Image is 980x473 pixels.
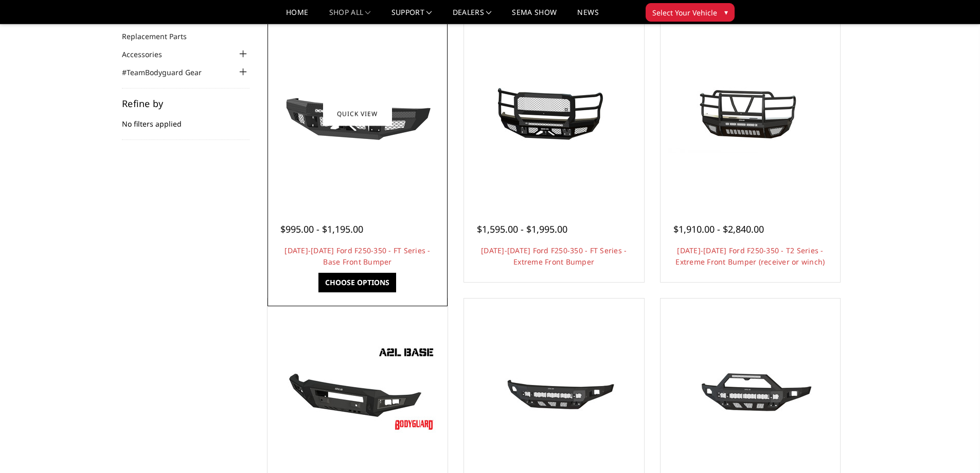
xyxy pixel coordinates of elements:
[329,9,371,24] a: shop all
[286,9,308,24] a: Home
[323,101,392,126] a: Quick view
[391,9,432,24] a: Support
[122,99,250,108] h5: Refine by
[652,7,717,18] span: Select Your Vehicle
[481,246,627,267] a: [DATE]-[DATE] Ford F250-350 - FT Series - Extreme Front Bumper
[122,49,175,60] a: Accessories
[646,3,735,22] button: Select Your Vehicle
[275,67,440,160] img: 2017-2022 Ford F250-350 - FT Series - Base Front Bumper
[675,246,825,267] a: [DATE]-[DATE] Ford F250-350 - T2 Series - Extreme Front Bumper (receiver or winch)
[663,26,838,201] a: 2017-2022 Ford F250-350 - T2 Series - Extreme Front Bumper (receiver or winch) 2017-2022 Ford F25...
[122,67,215,78] a: #TeamBodyguard Gear
[929,424,980,473] iframe: Chat Widget
[724,7,728,17] span: ▾
[467,26,642,201] a: 2017-2022 Ford F250-350 - FT Series - Extreme Front Bumper 2017-2022 Ford F250-350 - FT Series - ...
[270,26,445,201] a: 2017-2022 Ford F250-350 - FT Series - Base Front Bumper
[122,99,250,140] div: No filters applied
[477,223,567,235] span: $1,595.00 - $1,995.00
[453,9,492,24] a: Dealers
[577,9,598,24] a: News
[284,246,430,267] a: [DATE]-[DATE] Ford F250-350 - FT Series - Base Front Bumper
[673,223,764,235] span: $1,910.00 - $2,840.00
[122,31,200,42] a: Replacement Parts
[318,273,396,292] a: Choose Options
[512,9,557,24] a: SEMA Show
[280,223,363,235] span: $995.00 - $1,195.00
